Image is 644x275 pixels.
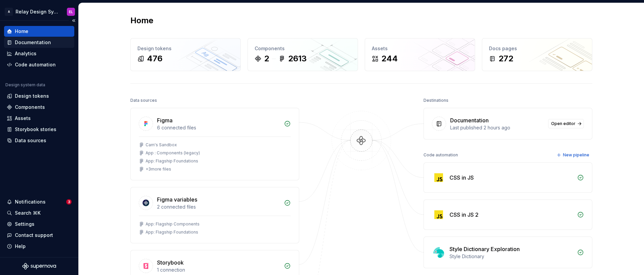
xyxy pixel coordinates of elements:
button: Collapse sidebar [69,16,78,25]
button: ARelay Design SystemEL [1,4,77,19]
a: Code automation [4,59,74,70]
div: Cam's Sandbox [146,142,177,148]
div: 476 [147,53,162,64]
div: Last published 2 hours ago [450,124,544,131]
div: 272 [498,53,513,64]
span: New pipeline [563,152,589,158]
span: Open editor [551,121,575,126]
div: Design tokens [137,45,234,52]
div: Assets [372,45,468,52]
div: Figma [157,116,173,124]
div: CSS in JS 2 [449,211,479,219]
div: Search ⌘K [15,210,41,216]
div: Style Dictionary Exploration [449,245,520,253]
div: Storybook stories [15,126,56,133]
a: Docs pages272 [482,38,592,71]
div: App: Flagship Foundations [146,158,198,164]
div: Documentation [15,39,51,46]
a: Design tokens476 [130,38,241,71]
div: Settings [15,221,34,227]
button: Search ⌘K [4,208,74,218]
a: Documentation [4,37,74,48]
a: Open editor [548,119,584,128]
div: Data sources [130,96,157,105]
div: Code automation [423,150,458,160]
a: Settings [4,219,74,230]
div: Contact support [15,232,53,239]
div: EL [69,9,73,14]
div: 2613 [288,53,307,64]
a: Components22613 [248,38,358,71]
a: Analytics [4,48,74,59]
a: Assets [4,113,74,124]
a: Figma variables2 connected filesApp: Flagship ComponentsApp: Flagship Foundations [130,187,299,243]
div: Data sources [15,137,46,144]
div: 1 connection [157,267,280,273]
div: Help [15,243,26,250]
div: Components [255,45,351,52]
div: 244 [381,53,398,64]
div: Home [15,28,28,35]
div: Figma variables [157,195,197,204]
div: A [5,8,13,16]
div: Docs pages [489,45,585,52]
div: Code automation [15,61,56,68]
div: Style Dictionary [449,253,573,260]
div: Notifications [15,198,46,205]
span: 3 [66,199,72,205]
div: CSS in JS [449,174,474,182]
div: Design system data [5,82,45,88]
div: Storybook [157,258,184,267]
button: Help [4,241,74,252]
div: Components [15,104,45,111]
a: Storybook stories [4,124,74,135]
a: Components [4,102,74,113]
div: 2 [264,53,269,64]
div: App: Flagship Components [146,221,200,227]
a: Figma6 connected filesCam's SandboxApp : Components (legacy)App: Flagship Foundations+3more files [130,108,299,180]
div: Destinations [423,96,448,105]
div: Analytics [15,50,36,57]
div: Relay Design System [16,8,59,15]
div: 2 connected files [157,204,280,210]
svg: Supernova Logo [22,263,56,270]
button: New pipeline [555,150,592,160]
div: Design tokens [15,93,49,99]
div: Assets [15,115,31,122]
a: Design tokens [4,91,74,101]
div: + 3 more files [146,166,171,172]
div: App : Components (legacy) [146,150,200,156]
button: Contact support [4,230,74,241]
a: Data sources [4,135,74,146]
a: Assets244 [365,38,475,71]
a: Home [4,26,74,37]
div: 6 connected files [157,124,280,131]
div: App: Flagship Foundations [146,230,198,235]
div: Documentation [450,116,489,124]
button: Notifications3 [4,196,74,207]
h2: Home [130,15,153,26]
